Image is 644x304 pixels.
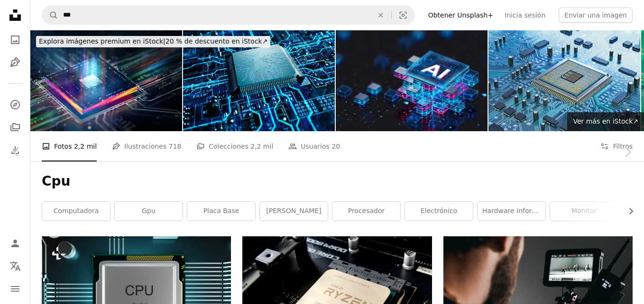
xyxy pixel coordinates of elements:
span: 20 % de descuento en iStock ↗ [39,37,267,45]
button: Buscar en Unsplash [42,6,58,24]
button: Idioma [6,257,25,276]
a: Iniciar sesión / Registrarse [6,234,25,253]
a: Gpu [115,202,183,221]
a: monitor [550,202,618,221]
span: Ver más en iStock ↗ [573,117,638,125]
a: Ilustraciones [6,53,25,72]
a: Explora imágenes premium en iStock|20 % de descuento en iStock↗ [30,30,276,53]
button: Menú [6,279,25,298]
span: 718 [168,141,181,152]
button: Búsqueda visual [392,6,414,24]
img: Unidad procesadora central futurista. Potente CPU cuántica en placa base PCB con transferencias d... [30,30,182,131]
a: Inicia sesión [499,8,551,23]
a: placa base [187,202,255,221]
span: Explora imágenes premium en iStock | [39,37,166,45]
a: Siguiente [611,107,644,197]
a: Ilustraciones 718 [112,131,181,161]
button: Enviar una imagen [559,8,633,23]
a: procesador [332,202,400,221]
a: electrónico [405,202,473,221]
button: Borrar [370,6,391,24]
img: Tecnología avanzada Visualización de conceptos: placa de circuito, procesador de CPU, microchip, ... [183,30,335,131]
h1: Cpu [42,173,633,190]
a: Placa de circuito. Antecedentes tecnológicos. Concepto de CPU de procesadores centrales de comput... [42,295,231,304]
img: Intrincado diseño de un chip de computadora en una placa de circuito rodeada de componentes elect... [488,30,640,131]
img: Concepto de procesador de inteligencia artificial. Matriz de macrodatos de IA [336,30,488,131]
a: Explorar [6,95,25,114]
a: Usuarios 20 [288,131,340,161]
button: desplazar lista a la derecha [622,202,633,221]
a: computadora [42,202,110,221]
a: Fotos [6,30,25,49]
form: Encuentra imágenes en todo el sitio [42,6,415,25]
span: 2,2 mil [250,141,273,152]
a: Obtener Unsplash+ [423,8,499,23]
span: 20 [331,141,340,152]
a: Hardware informático [478,202,545,221]
a: Ver más en iStock↗ [567,112,644,131]
a: Colecciones 2,2 mil [196,131,273,161]
button: Filtros [600,131,633,161]
a: [PERSON_NAME] [260,202,328,221]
